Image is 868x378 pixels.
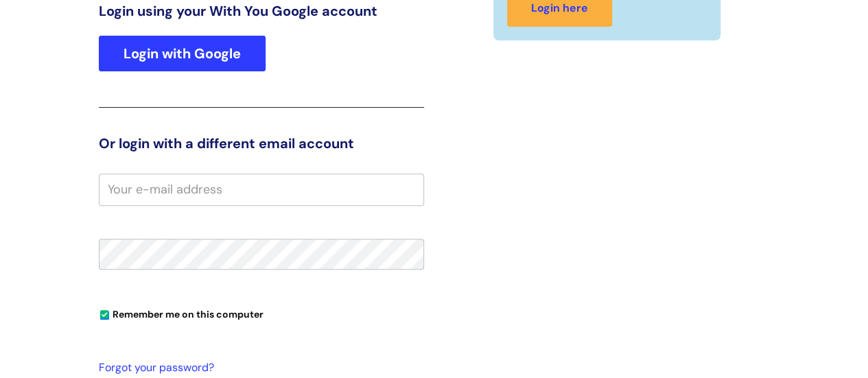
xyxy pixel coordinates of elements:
a: Login with Google [99,36,266,71]
h3: Or login with a different email account [99,135,424,152]
input: Remember me on this computer [100,311,109,320]
a: Forgot your password? [99,358,417,378]
h3: Login using your With You Google account [99,3,424,19]
div: You can uncheck this option if you're logging in from a shared device [99,303,424,324]
input: Your e-mail address [99,174,424,205]
label: Remember me on this computer [99,305,263,320]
